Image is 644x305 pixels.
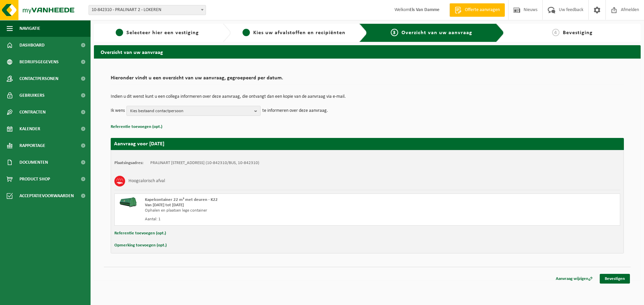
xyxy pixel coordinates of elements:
[145,208,394,213] div: Ophalen en plaatsen lege container
[130,106,252,116] span: Kies bestaand contactpersoon
[114,161,144,165] strong: Plaatsingsadres:
[262,106,328,116] p: te informeren over deze aanvraag.
[401,30,472,35] span: Overzicht van uw aanvraag
[145,217,394,222] div: Aantal: 1
[463,7,501,13] span: Offerte aanvragen
[563,30,593,35] span: Bevestiging
[111,75,624,84] h2: Hieronder vindt u een overzicht van uw aanvraag, gegroepeerd per datum.
[19,137,45,154] span: Rapportage
[19,104,46,121] span: Contracten
[19,20,40,37] span: Navigatie
[116,29,123,36] span: 1
[150,160,259,166] td: PRALINART [STREET_ADDRESS] (10-842310/BUS, 10-842310)
[449,3,505,17] a: Offerte aanvragen
[89,5,206,15] span: 10-842310 - PRALINART 2 - LOKEREN
[94,45,641,58] h2: Overzicht van uw aanvraag
[19,87,45,104] span: Gebruikers
[19,54,59,70] span: Bedrijfsgegevens
[19,70,58,87] span: Contactpersonen
[234,29,354,37] a: 2Kies uw afvalstoffen en recipiënten
[391,29,398,36] span: 3
[126,106,261,116] button: Kies bestaand contactpersoon
[410,7,439,12] strong: Els Van Damme
[111,123,162,131] button: Referentie toevoegen (opt.)
[97,29,217,37] a: 1Selecteer hier een vestiging
[145,203,184,207] strong: Van [DATE] tot [DATE]
[600,274,630,284] a: Bevestigen
[551,274,598,284] a: Aanvraag wijzigen
[126,30,199,35] span: Selecteer hier een vestiging
[19,37,45,54] span: Dashboard
[552,29,559,36] span: 4
[19,154,48,171] span: Documenten
[118,197,138,207] img: HK-XK-22-GN-00.png
[111,106,125,116] p: Ik wens
[114,229,166,238] button: Referentie toevoegen (opt.)
[253,30,345,35] span: Kies uw afvalstoffen en recipiënten
[111,94,624,99] p: Indien u dit wenst kunt u een collega informeren over deze aanvraag, die ontvangt dan een kopie v...
[89,5,206,15] span: 10-842310 - PRALINART 2 - LOKEREN
[114,241,167,250] button: Opmerking toevoegen (opt.)
[145,198,218,202] span: Kapelcontainer 22 m³ met deuren - K22
[128,176,165,186] h3: Hoogcalorisch afval
[19,171,50,187] span: Product Shop
[243,29,250,36] span: 2
[114,141,164,147] strong: Aanvraag voor [DATE]
[19,187,74,204] span: Acceptatievoorwaarden
[19,121,40,137] span: Kalender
